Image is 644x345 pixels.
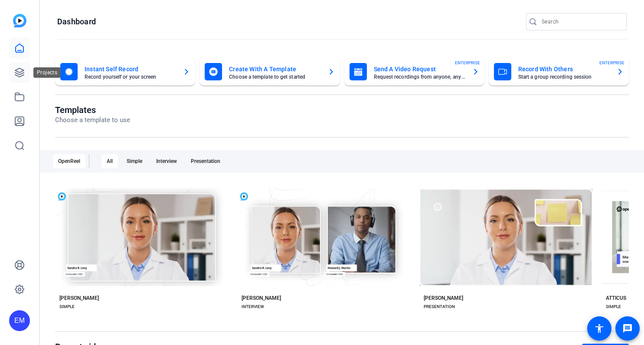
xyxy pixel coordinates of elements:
button: Send A Video RequestRequest recordings from anyone, anywhereENTERPRISE [344,58,484,86]
div: INTERVIEW [242,303,264,310]
mat-card-subtitle: Record yourself or your screen [85,74,176,80]
div: ATTICUS [606,295,626,302]
div: Presentation [186,154,226,168]
div: [PERSON_NAME] [424,295,463,302]
p: Choose a template to use [55,115,130,125]
mat-card-title: Record With Others [518,64,610,74]
span: ENTERPRISE [599,60,624,66]
div: Interview [151,154,182,168]
div: PRESENTATION [424,303,455,310]
span: ENTERPRISE [455,60,480,66]
div: [PERSON_NAME] [59,295,99,302]
div: SIMPLE [59,303,75,310]
input: Search [542,17,620,27]
div: Projects [33,67,61,78]
h1: Dashboard [57,17,96,27]
div: [PERSON_NAME] [242,295,281,302]
mat-card-subtitle: Start a group recording session [518,74,610,80]
div: All [101,154,118,168]
button: Create With A TemplateChoose a template to get started [199,58,340,86]
mat-card-subtitle: Choose a template to get started [229,74,320,80]
mat-card-title: Send A Video Request [374,64,465,74]
h1: Templates [55,105,130,115]
div: OpenReel [53,154,85,168]
mat-icon: accessibility [594,323,605,334]
div: SIMPLE [606,303,621,310]
img: blue-gradient.svg [13,14,26,27]
mat-card-title: Create With A Template [229,64,320,74]
button: Record With OthersStart a group recording sessionENTERPRISE [489,58,629,86]
mat-icon: message [622,323,633,334]
mat-card-title: Instant Self Record [85,64,176,74]
button: Instant Self RecordRecord yourself or your screen [55,58,195,86]
div: Simple [121,154,147,168]
div: EM [9,310,30,331]
mat-card-subtitle: Request recordings from anyone, anywhere [374,74,465,80]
